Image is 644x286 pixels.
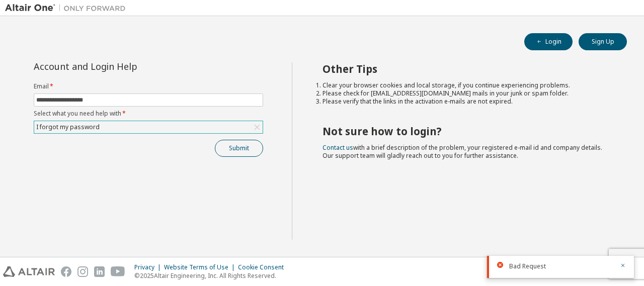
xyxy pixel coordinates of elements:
p: © 2025 Altair Engineering, Inc. All Rights Reserved. [134,271,290,280]
li: Please verify that the links in the activation e-mails are not expired. [323,98,609,106]
div: Website Terms of Use [164,263,238,271]
button: Login [524,33,573,50]
button: Sign Up [579,33,627,50]
label: Email [34,82,263,90]
div: Cookie Consent [238,263,290,271]
img: linkedin.svg [94,266,105,277]
li: Please check for [EMAIL_ADDRESS][DOMAIN_NAME] mails in your junk or spam folder. [323,89,609,98]
h2: Not sure how to login? [323,125,609,138]
label: Select what you need help with [34,110,263,118]
div: Privacy [134,263,164,271]
span: Bad Request [509,262,546,270]
img: facebook.svg [61,266,71,277]
span: with a brief description of the problem, your registered e-mail id and company details. Our suppo... [323,143,602,160]
h2: Other Tips [323,62,609,75]
a: Contact us [323,143,353,152]
button: Submit [215,140,263,157]
img: instagram.svg [77,266,88,277]
img: altair_logo.svg [3,266,55,277]
img: youtube.svg [111,266,125,277]
img: Altair One [5,3,131,13]
li: Clear your browser cookies and local storage, if you continue experiencing problems. [323,81,609,89]
div: I forgot my password [34,121,263,133]
div: Account and Login Help [34,62,217,70]
div: I forgot my password [35,122,101,133]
